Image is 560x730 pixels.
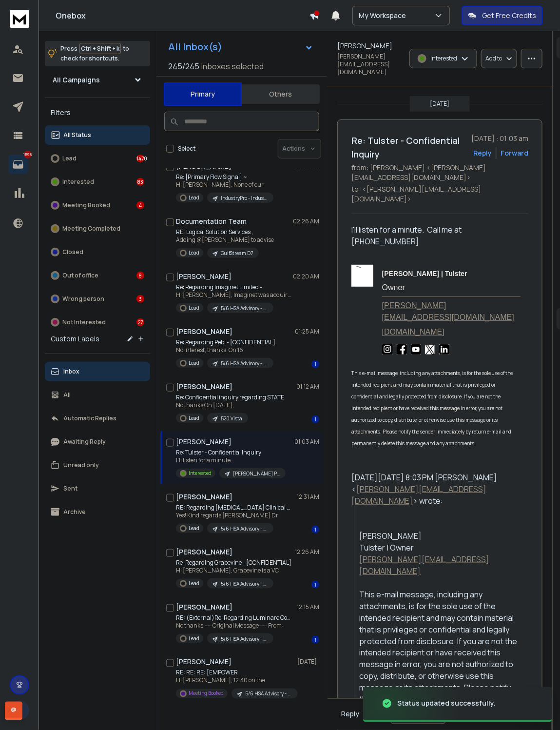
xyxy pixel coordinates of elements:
[136,178,144,186] div: 83
[45,409,150,428] button: Automatic Replies
[136,155,144,162] div: 1470
[176,657,232,667] h1: [PERSON_NAME]
[45,106,150,119] h3: Filters
[233,470,280,477] p: [PERSON_NAME] PPL x 10 (RETARGET)
[297,658,319,666] p: [DATE]
[8,155,28,174] a: 1595
[221,525,268,533] p: 5/6 HSA Advisory - Fintech
[45,313,150,332] button: Not Interested27
[382,328,444,336] a: [DOMAIN_NAME]
[176,614,293,622] p: RE: (External)Re: Regarding Luminare Consulting
[136,295,144,303] div: 3
[176,456,286,464] p: I'll listen for a minute.
[176,512,293,519] p: Yes! Kind regards [PERSON_NAME] Dr
[62,295,104,303] p: Wrong person
[176,338,275,346] p: Re: Regarding Pebl - [CONFIDENTIAL]
[10,10,29,28] img: logo
[176,437,232,447] h1: [PERSON_NAME]
[333,705,383,724] button: Reply
[337,41,392,51] h1: [PERSON_NAME]
[45,432,150,452] button: Awaiting Reply
[473,148,492,158] button: Reply
[425,345,435,355] img: AD_4nXfEQjobD1ymlr9jGSLeeJoVSbI11HIi9KeIdRHcjB7IcYQY5jf6hdsUkh08NrHX7uJsaWfqho4UzS_iqaF0n0N2eotLZ...
[62,155,77,162] p: Lead
[382,282,405,294] td: Owner
[45,502,150,522] button: Archive
[62,201,110,209] p: Meeting Booked
[360,554,490,576] a: [PERSON_NAME][EMAIL_ADDRESS][DOMAIN_NAME]
[10,701,29,720] button: J
[62,272,98,279] p: Out of office
[176,228,274,236] p: RE: Logical Solution Services ,
[63,368,79,375] p: Inbox
[311,581,319,589] div: 1
[471,134,528,143] p: [DATE] : 01:03 am
[45,70,150,90] button: All Campaigns
[297,493,319,501] p: 12:31 AM
[337,53,404,76] p: [PERSON_NAME][EMAIL_ADDRESS][DOMAIN_NAME]
[221,360,268,367] p: 5/6 HSA Advisory - Fintech
[311,360,319,368] div: 1
[294,438,319,446] p: 01:03 AM
[63,414,116,422] p: Automatic Replies
[201,60,264,72] h3: Inboxes selected
[176,346,275,354] p: No interest, thanks. On 16
[164,82,242,106] button: Primary
[360,530,521,729] div: [PERSON_NAME] Tulster | Owner This e-mail message, including any attachments, is for the sole use...
[245,691,292,698] p: 5/6 HSA Advisory - Fintech
[63,461,99,469] p: Unread only
[293,217,319,225] p: 02:26 AM
[176,291,293,299] p: Hi [PERSON_NAME], Imaginet was acquired
[63,131,91,139] p: All Status
[311,415,319,423] div: 1
[430,100,450,108] p: [DATE]
[160,37,321,57] button: All Inbox(s)
[62,318,106,326] p: Not Interested
[63,485,77,493] p: Sent
[297,603,319,611] p: 12:15 AM
[60,44,129,63] p: Press to check for shortcuts.
[45,172,150,192] button: Interested83
[45,242,150,262] button: Closed
[351,484,486,506] a: [PERSON_NAME][EMAIL_ADDRESS][DOMAIN_NAME]
[430,55,457,62] p: Interested
[439,344,449,355] img: AD_4nXfG-qOnuzCkjobQMjpf3tRy1pBspfQHMpkIDNooAje3yBzCdBh0TbWOj203jsiCYHVGs1tHHM65Mv8_EU2K9f7EgWG2h...
[176,567,291,574] p: Hi [PERSON_NAME], Grapevine is a VC
[221,635,268,643] p: 5/6 HSA Advisory - Fintech
[45,479,150,498] button: Sent
[5,702,22,720] div: @
[176,449,286,456] p: Re: Tulster - Confidential Inquiry
[176,622,293,630] p: No thanks -----Original Message----- From:
[189,194,199,201] p: Lead
[45,125,150,145] button: All Status
[351,163,528,182] p: from: [PERSON_NAME] <[PERSON_NAME][EMAIL_ADDRESS][DOMAIN_NAME]>
[411,344,421,355] img: AD_4nXfM66CQZwhdCVaTvnCSrFf9fWk_d9j507h3IRT1nCleXkGXwRatn4MUoYB08qjgqEOOuUjmbSDqTWm27S6mAKvGsb6OY...
[79,43,121,54] span: Ctrl + Shift + k
[56,10,309,21] h1: Onebox
[189,359,199,367] p: Lead
[221,250,253,257] p: GulfStream D7
[485,55,502,62] p: Add to
[397,699,496,709] div: Status updated successfully.
[221,195,268,202] p: IndustryPro - Industrial Construction / Engineering 2
[221,580,268,588] p: 5/6 HSA Advisory - Fintech
[176,669,293,677] p: RE: RE: RE: [EMPOWER
[176,504,293,512] p: RE: Regarding [MEDICAL_DATA] Clinical Systems
[176,173,273,181] p: Re: [Primary Flow Signal] ~
[136,201,144,209] div: 4
[176,217,247,226] h1: Documentation Team
[221,415,242,422] p: 520 Vista
[176,559,291,567] p: Re: Regarding Grapevine - [CONFIDENTIAL]
[45,385,150,405] button: All
[501,148,528,158] div: Forward
[62,248,83,256] p: Closed
[462,6,543,25] button: Get Free Credits
[311,526,319,533] div: 1
[178,145,195,153] label: Select
[397,344,407,355] img: AD_4nXeHnnF-Y1qxfsya04oCePuHEh2E3rHYCmaHg9S7q7knEiHoeEjAFTA2RfMLbtanqKoVhI05ZsWe1eLECMow-VGcRrGM8...
[295,328,319,335] p: 01:25 AM
[311,636,319,644] div: 1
